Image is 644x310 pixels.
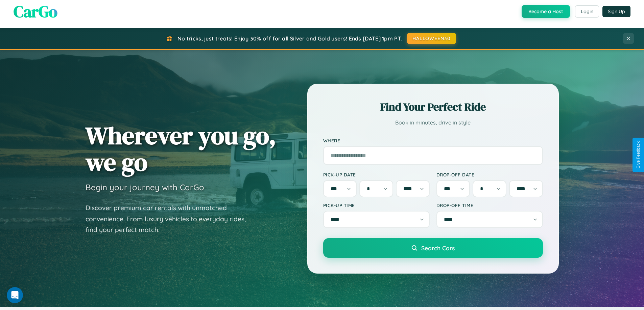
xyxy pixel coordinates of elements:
span: Search Cars [421,244,455,252]
p: Book in minutes, drive in style [323,118,543,128]
label: Pick-up Time [323,202,430,208]
label: Pick-up Date [323,172,430,177]
label: Drop-off Time [436,202,543,208]
label: Drop-off Date [436,172,543,177]
div: Give Feedback [636,141,641,169]
button: Login [575,5,599,18]
span: No tricks, just treats! Enjoy 30% off for all Silver and Gold users! Ends [DATE] 1pm PT. [177,35,402,42]
button: HALLOWEEN30 [407,33,456,44]
label: Where [323,138,543,143]
button: Search Cars [323,238,543,258]
h3: Begin your journey with CarGo [86,182,204,192]
h2: Find Your Perfect Ride [323,100,543,114]
button: Sign Up [602,6,630,17]
h1: Wherever you go, we go [86,122,276,175]
button: Become a Host [522,5,570,18]
p: Discover premium car rentals with unmatched convenience. From luxury vehicles to everyday rides, ... [86,202,255,235]
iframe: Intercom live chat [7,287,23,303]
span: CarGo [14,0,57,23]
